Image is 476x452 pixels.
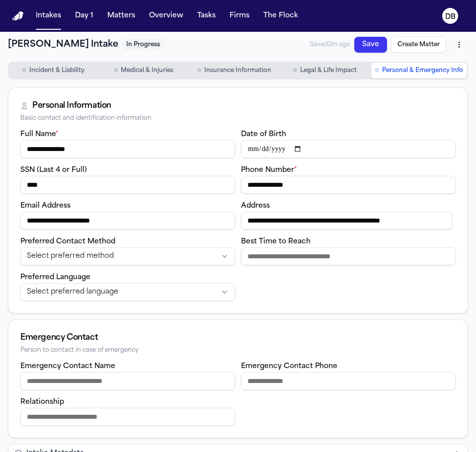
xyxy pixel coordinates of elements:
[190,63,278,78] button: Go to Insurance Information
[8,38,118,52] h1: [PERSON_NAME] Intake
[121,67,173,75] span: Medical & Injuries
[241,212,452,229] input: Address
[103,7,139,25] button: Matters
[450,36,468,54] button: More actions
[99,63,188,78] button: Go to Medical & Injuries
[20,347,456,354] div: Person to contact in case of emergency
[241,176,456,194] input: Phone number
[12,11,24,21] img: Finch Logo
[29,67,84,75] span: Incident & Liability
[241,140,456,158] input: Date of birth
[241,131,286,138] label: Date of Birth
[20,202,71,210] label: Email Address
[241,166,297,174] label: Phone Number
[241,238,311,245] label: Best Time to Reach
[241,372,456,390] input: Emergency contact phone
[20,212,235,229] input: Email address
[20,166,87,174] label: SSN (Last 4 or Full)
[20,140,235,158] input: Full name
[20,398,64,406] label: Relationship
[20,332,456,344] div: Emergency Contact
[241,202,270,210] label: Address
[20,408,235,426] input: Emergency contact relationship
[241,363,337,370] label: Emergency Contact Phone
[20,372,235,390] input: Emergency contact name
[193,7,220,25] button: Tasks
[22,66,26,75] span: ○
[382,67,463,75] span: Personal & Emergency Info
[122,39,164,51] span: In Progress
[12,11,24,21] a: Home
[375,66,379,75] span: ○
[145,7,187,25] button: Overview
[259,7,302,25] button: The Flock
[226,7,253,25] button: Firms
[354,37,387,53] button: Save
[20,238,115,245] label: Preferred Contact Method
[20,274,90,281] label: Preferred Language
[114,66,118,75] span: ○
[293,66,297,75] span: ○
[204,67,271,75] span: Insurance Information
[20,131,59,138] label: Full Name
[20,176,235,194] input: SSN
[280,63,369,78] button: Go to Legal & Life Impact
[241,247,456,265] input: Best time to reach
[32,100,111,112] div: Personal Information
[391,37,446,53] button: Create Matter
[71,7,97,25] button: Day 1
[300,67,357,75] span: Legal & Life Impact
[371,63,467,78] button: Go to Personal & Emergency Info
[9,63,97,78] button: Go to Incident & Liability
[20,363,115,370] label: Emergency Contact Name
[32,7,65,25] button: Intakes
[310,41,350,49] span: Saved 2m ago
[20,115,456,122] div: Basic contact and identification information
[197,66,201,75] span: ○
